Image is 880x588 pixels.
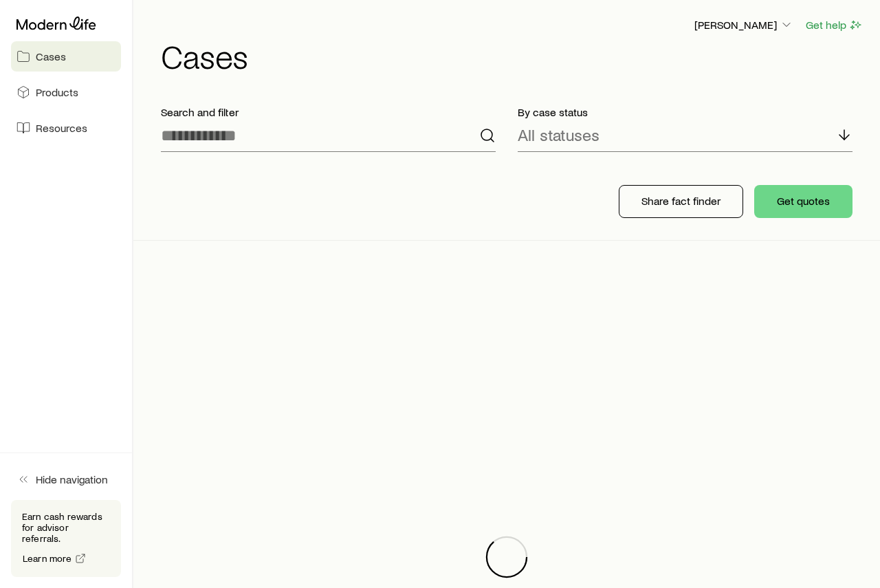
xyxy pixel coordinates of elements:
button: Share fact finder [619,185,743,218]
p: Earn cash rewards for advisor referrals. [22,511,110,544]
p: [PERSON_NAME] [694,18,793,32]
p: Share fact finder [641,194,720,208]
p: All statuses [518,125,599,144]
div: Earn cash rewards for advisor referrals.Learn more [11,500,121,577]
span: Cases [36,50,66,63]
a: Products [11,77,121,107]
a: Resources [11,113,121,143]
h1: Cases [161,39,863,72]
span: Learn more [23,554,72,563]
button: Get help [805,17,863,33]
p: By case status [518,105,852,119]
button: [PERSON_NAME] [694,17,794,34]
span: Products [36,85,78,99]
span: Resources [36,121,87,135]
a: Cases [11,41,121,72]
button: Get quotes [754,185,852,218]
button: Hide navigation [11,464,121,494]
p: Search and filter [161,105,496,119]
span: Hide navigation [36,472,108,486]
